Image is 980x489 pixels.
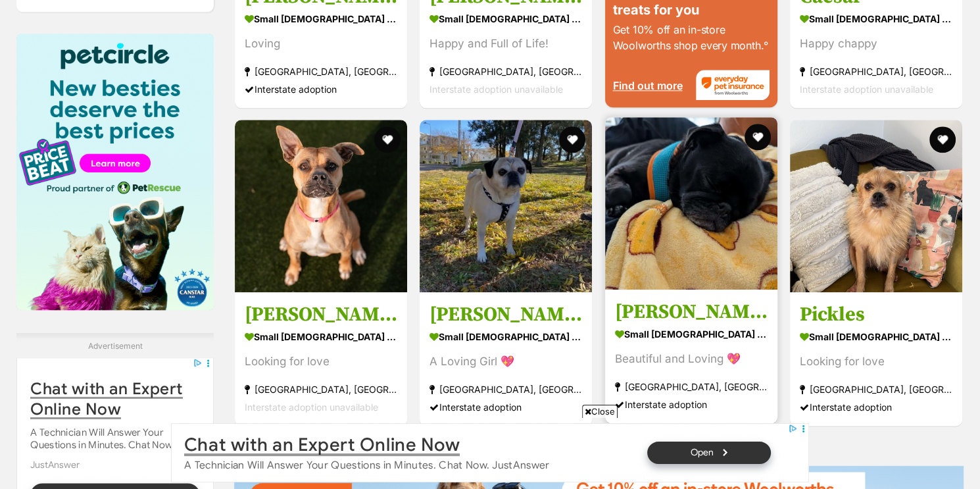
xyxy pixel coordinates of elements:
img: Pickles - Shih Tzu Dog [790,120,962,292]
img: Cleo - Pug Dog [420,120,592,292]
div: Beautiful and Loving 💖 [615,350,768,368]
button: favourite [560,126,586,153]
strong: [GEOGRAPHIC_DATA], [GEOGRAPHIC_DATA] [800,62,952,80]
button: favourite [745,124,771,150]
img: Lola imp 1582 - American Staffordshire Terrier x Pug Dog [235,120,407,292]
span: Interstate adoption unavailable [800,83,933,94]
div: Interstate adoption [615,396,768,413]
div: Interstate adoption [800,398,952,416]
img: Maggie - Pug Dog [605,117,777,290]
span: Interstate adoption unavailable [245,401,378,413]
strong: [GEOGRAPHIC_DATA], [GEOGRAPHIC_DATA] [429,62,582,80]
a: Pickles small [DEMOGRAPHIC_DATA] Dog Looking for love [GEOGRAPHIC_DATA], [GEOGRAPHIC_DATA] Inters... [790,292,962,426]
div: A Loving Girl 💖 [429,353,582,371]
div: Interstate adoption [429,398,582,416]
strong: small [DEMOGRAPHIC_DATA] Dog [615,324,768,344]
span: Close [582,405,618,418]
h3: Pickles [800,302,952,327]
strong: [GEOGRAPHIC_DATA], [GEOGRAPHIC_DATA] [615,378,768,396]
button: favourite [929,126,956,153]
strong: small [DEMOGRAPHIC_DATA] Dog [429,327,582,346]
a: [PERSON_NAME] small [DEMOGRAPHIC_DATA] Dog Beautiful and Loving 💖 [GEOGRAPHIC_DATA], [GEOGRAPHIC_... [605,290,777,423]
strong: [GEOGRAPHIC_DATA], [GEOGRAPHIC_DATA] [245,62,397,80]
strong: small [DEMOGRAPHIC_DATA] Dog [800,9,952,28]
strong: [GEOGRAPHIC_DATA], [GEOGRAPHIC_DATA] [800,380,952,398]
iframe: Advertisement [171,423,809,482]
strong: small [DEMOGRAPHIC_DATA] Dog [800,327,952,346]
strong: small [DEMOGRAPHIC_DATA] Dog [245,9,397,28]
a: [PERSON_NAME] small [DEMOGRAPHIC_DATA] Dog A Loving Girl 💖 [GEOGRAPHIC_DATA], [GEOGRAPHIC_DATA] I... [420,292,592,426]
strong: [GEOGRAPHIC_DATA], [GEOGRAPHIC_DATA] [429,380,582,398]
div: Interstate adoption [245,80,397,97]
a: [PERSON_NAME] imp 1582 small [DEMOGRAPHIC_DATA] Dog Looking for love [GEOGRAPHIC_DATA], [GEOGRAPH... [235,292,407,426]
div: Looking for love [245,353,397,371]
div: Happy and Full of Life! [429,34,582,52]
div: Looking for love [800,353,952,371]
h3: [PERSON_NAME] imp 1582 [245,302,397,327]
strong: small [DEMOGRAPHIC_DATA] Dog [245,327,397,346]
span: Interstate adoption unavailable [429,83,563,94]
h3: [PERSON_NAME] [429,302,582,327]
div: Loving [245,34,397,52]
button: favourite [374,126,401,153]
div: Happy chappy [800,34,952,52]
h3: [PERSON_NAME] [615,299,768,324]
strong: [GEOGRAPHIC_DATA], [GEOGRAPHIC_DATA] [245,380,397,398]
strong: small [DEMOGRAPHIC_DATA] Dog [429,9,582,28]
img: Pet Circle promo banner [16,34,214,310]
